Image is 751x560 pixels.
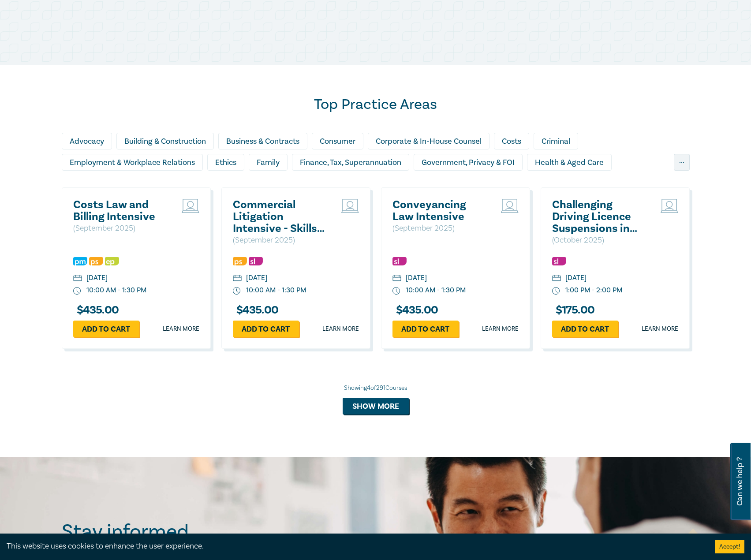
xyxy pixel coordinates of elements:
img: watch [233,287,241,295]
h3: $ 435.00 [392,304,438,316]
button: Accept cookies [715,540,744,553]
img: watch [392,287,400,295]
div: Government, Privacy & FOI [414,154,523,171]
img: Live Stream [661,199,678,213]
div: [DATE] [246,273,267,283]
a: Conveyancing Law Intensive [392,199,487,223]
div: Costs [494,133,529,149]
img: Substantive Law [552,257,566,265]
h2: Top Practice Areas [62,96,690,113]
img: Live Stream [341,199,359,213]
h3: $ 435.00 [73,304,119,316]
a: Learn more [642,325,678,333]
a: Learn more [482,325,519,333]
a: Challenging Driving Licence Suspensions in [GEOGRAPHIC_DATA] [552,199,647,235]
img: calendar [233,275,242,283]
div: [DATE] [565,273,587,283]
a: Learn more [322,325,359,333]
p: ( September 2025 ) [73,223,168,234]
div: [DATE] [86,273,108,283]
div: [DATE] [406,273,427,283]
div: 10:00 AM - 1:30 PM [246,285,306,295]
div: Finance, Tax, Superannuation [292,154,409,171]
div: 10:00 AM - 1:30 PM [406,285,466,295]
a: Add to cart [392,321,459,337]
img: watch [73,287,81,295]
img: calendar [73,275,82,283]
div: ... [674,154,690,171]
img: Substantive Law [392,257,407,265]
div: This website uses cookies to enhance the user experience. [7,541,702,552]
span: Can we help ? [736,448,744,515]
div: 10:00 AM - 1:30 PM [86,285,146,295]
button: Show more [343,398,409,414]
a: Learn more [163,325,199,333]
img: Professional Skills [89,257,103,265]
div: Showing 4 of 291 Courses [62,384,690,392]
div: 1:00 PM - 2:00 PM [565,285,622,295]
img: Professional Skills [233,257,247,265]
div: Business & Contracts [218,133,307,149]
div: Litigation & Dispute Resolution [268,175,391,192]
div: Family [249,154,288,171]
a: Add to cart [552,321,618,337]
a: Add to cart [233,321,299,337]
div: Employment & Workplace Relations [62,154,203,171]
img: calendar [552,275,561,283]
div: Health & Aged Care [527,154,612,171]
img: Live Stream [182,199,199,213]
div: Consumer [312,133,363,149]
div: Criminal [534,133,578,149]
img: Ethics & Professional Responsibility [105,257,119,265]
img: Substantive Law [249,257,263,265]
p: ( September 2025 ) [392,223,487,234]
div: Migration [396,175,445,192]
div: Personal Injury & Medico-Legal [449,175,573,192]
h2: Stay informed. [62,520,270,543]
div: Building & Construction [116,133,214,149]
div: Advocacy [62,133,112,149]
a: Commercial Litigation Intensive - Skills and Strategies for Success in Commercial Disputes [233,199,328,235]
h3: $ 435.00 [233,304,279,316]
div: Insolvency & Restructuring [62,175,171,192]
p: ( October 2025 ) [552,235,647,246]
div: Corporate & In-House Counsel [368,133,489,149]
h3: $ 175.00 [552,304,595,316]
p: ( September 2025 ) [233,235,328,246]
a: Add to cart [73,321,139,337]
a: Costs Law and Billing Intensive [73,199,168,223]
img: Live Stream [501,199,519,213]
img: calendar [392,275,401,283]
div: Intellectual Property [175,175,263,192]
img: Practice Management & Business Skills [73,257,87,265]
img: watch [552,287,560,295]
div: Ethics [207,154,244,171]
